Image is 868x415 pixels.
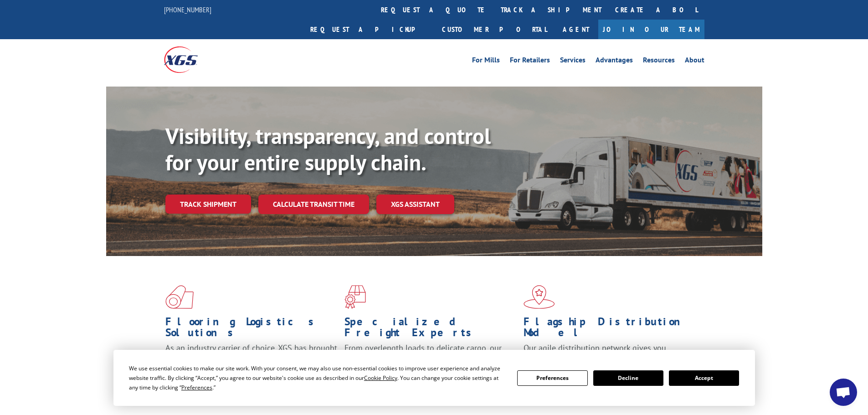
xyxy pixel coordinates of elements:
[364,374,397,382] span: Cookie Policy
[165,316,338,343] h1: Flooring Logistics Solutions
[472,56,500,67] a: For Mills
[164,5,211,14] a: [PHONE_NUMBER]
[524,343,691,364] span: Our agile distribution network gives you nationwide inventory management on demand.
[165,122,491,176] b: Visibility, transparency, and control for your entire supply chain.
[685,56,704,67] a: About
[258,195,369,214] a: Calculate transit time
[554,20,598,39] a: Agent
[165,285,194,309] img: xgs-icon-total-supply-chain-intelligence-red
[435,20,554,39] a: Customer Portal
[830,379,857,406] div: Open chat
[344,316,517,343] h1: Specialized Freight Experts
[598,20,704,39] a: Join Our Team
[517,370,587,386] button: Preferences
[524,316,696,343] h1: Flagship Distribution Model
[344,285,366,309] img: xgs-icon-focused-on-flooring-red
[510,56,550,67] a: For Retailers
[376,195,454,214] a: XGS ASSISTANT
[165,195,251,214] a: Track shipment
[165,343,337,375] span: As an industry carrier of choice, XGS has brought innovation and dedication to flooring logistics...
[643,56,675,67] a: Resources
[129,364,506,392] div: We use essential cookies to make our site work. With your consent, we may also use non-essential ...
[181,384,212,391] span: Preferences
[669,370,739,386] button: Accept
[524,285,555,309] img: xgs-icon-flagship-distribution-model-red
[593,370,663,386] button: Decline
[113,350,755,406] div: Cookie Consent Prompt
[303,20,435,39] a: Request a pickup
[560,56,586,67] a: Services
[344,343,517,383] p: From overlength loads to delicate cargo, our experienced staff knows the best way to move your fr...
[596,56,633,67] a: Advantages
